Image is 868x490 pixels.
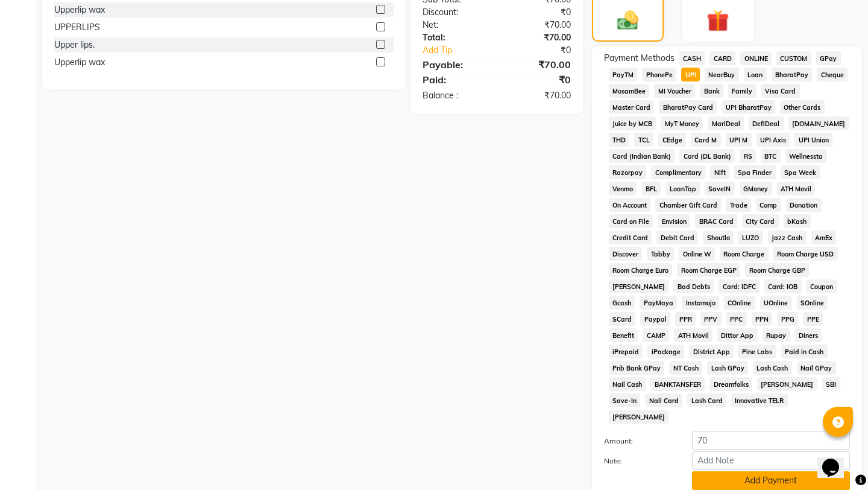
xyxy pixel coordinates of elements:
input: Amount [692,431,850,450]
span: Debit Card [656,231,698,244]
span: Room Charge USD [773,247,838,261]
span: PPR [675,312,696,326]
span: DefiDeal [749,116,784,130]
span: BANKTANSFER [650,377,705,391]
span: Bank [700,84,723,98]
span: Dittor App [717,328,758,342]
span: CARD [709,51,735,65]
span: CAMP [643,328,669,342]
span: Chamber Gift Card [655,198,721,212]
span: Paypal [640,312,670,326]
div: ₹0 [497,6,580,19]
div: ₹0 [497,72,580,87]
div: Net: [414,19,497,31]
span: BTC [761,149,781,163]
img: _cash.svg [611,8,645,33]
span: PayTM [609,68,638,81]
span: Innovative TELR [731,393,788,407]
span: NT Cash [669,361,702,375]
div: ₹70.00 [497,19,580,31]
span: CASH [679,51,705,65]
span: Benefit [609,328,638,342]
span: PhonePe [642,68,676,81]
span: Diners [795,328,822,342]
span: MosamBee [609,84,650,98]
span: Venmo [609,182,637,196]
span: Paid in Cash [781,345,828,358]
span: Visa Card [761,84,800,98]
span: PPN [752,312,773,326]
span: Wellnessta [785,149,827,163]
span: iPrepaid [609,345,643,358]
span: Rupay [763,328,790,342]
span: bKash [784,214,811,228]
span: LoanTap [665,182,700,196]
span: Pine Labs [738,345,776,358]
span: [PERSON_NAME] [757,377,817,391]
span: ATH Movil [674,328,712,342]
div: ₹70.00 [497,31,580,44]
span: Shoutlo [703,231,734,244]
span: SaveIN [705,182,735,196]
span: Nift [710,165,729,179]
span: SOnline [797,296,828,310]
span: Pnb Bank GPay [609,361,665,375]
span: TCL [634,133,653,147]
input: Add Note [692,451,850,470]
span: Card (DL Bank) [679,149,735,163]
span: Bad Debts [673,279,714,293]
span: Cheque [817,68,848,81]
span: Juice by MCB [609,116,656,130]
span: Credit Card [609,231,652,244]
span: Card (Indian Bank) [609,149,675,163]
span: AmEx [811,231,837,244]
div: Discount: [414,6,497,19]
span: Card: IDFC [719,279,759,293]
span: Razorpay [609,165,647,179]
a: Add Tip [414,44,511,57]
span: Nail GPay [797,361,836,375]
span: Jazz Cash [768,231,807,244]
span: Card: IOB [764,279,802,293]
div: ₹70.00 [497,57,580,72]
span: Family [728,84,756,98]
span: ONLINE [740,51,772,65]
span: Donation [786,198,822,212]
span: COnline [724,296,755,310]
div: ₹0 [511,44,580,57]
div: Payable: [414,57,497,72]
span: Lash GPay [707,361,748,375]
span: PayMaya [640,296,677,310]
span: Room Charge GBP [745,263,809,277]
span: UPI Axis [756,133,790,147]
span: Room Charge Euro [609,263,673,277]
span: Card M [691,133,721,147]
span: PPG [777,312,798,326]
div: Total: [414,31,497,44]
span: Spa Finder [734,165,776,179]
span: Comp [756,198,781,212]
div: Upperlip wax [54,4,105,16]
span: Nail Cash [609,377,646,391]
span: Nail Card [645,393,682,407]
span: Payment Methods [604,52,675,65]
span: PPE [803,312,823,326]
span: Online W [679,247,715,261]
span: RS [740,149,756,163]
span: [DOMAIN_NAME] [788,116,849,130]
span: ATH Movil [777,182,816,196]
span: City Card [742,214,779,228]
span: Other Cards [780,100,825,114]
div: Balance : [414,89,497,102]
span: Master Card [609,100,655,114]
span: BharatPay Card [659,100,717,114]
span: UPI M [726,133,752,147]
span: [PERSON_NAME] [609,410,669,424]
span: On Account [609,198,651,212]
span: Gcash [609,296,635,310]
span: Spa Week [781,165,820,179]
span: MyT Money [661,116,703,130]
span: MI Voucher [654,84,695,98]
div: Upper lips. [54,39,95,51]
span: Instamojo [682,296,719,310]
